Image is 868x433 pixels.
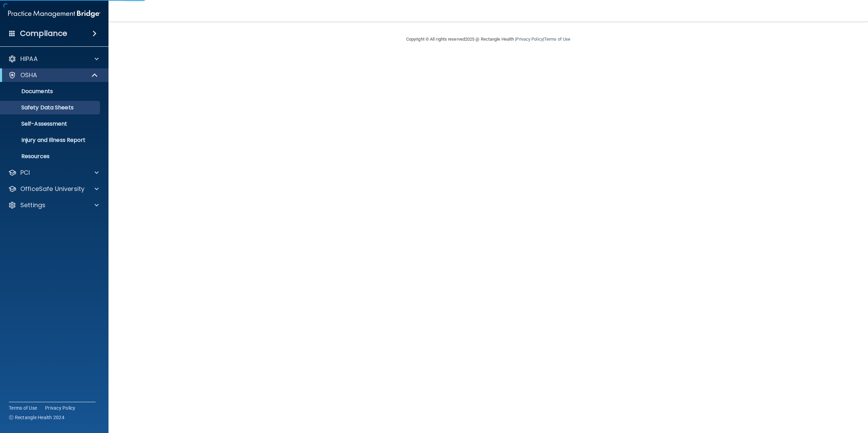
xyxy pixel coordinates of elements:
p: OfficeSafe University [20,185,84,193]
span: Ⓒ Rectangle Health 2024 [9,414,64,421]
p: Self-Assessment [4,121,97,127]
a: Settings [8,201,99,209]
a: PCI [8,169,99,177]
div: Copyright © All rights reserved 2025 @ Rectangle Health | | [364,28,612,50]
img: PMB logo [8,7,100,21]
h4: Compliance [20,29,67,38]
p: HIPAA [20,55,38,63]
p: OSHA [20,71,37,79]
a: Terms of Use [9,405,37,411]
a: OSHA [8,71,98,79]
a: Privacy Policy [45,405,76,411]
a: Terms of Use [544,37,570,42]
p: Settings [20,201,45,209]
p: PCI [20,169,30,177]
p: Documents [4,88,97,95]
p: Resources [4,153,97,160]
p: Safety Data Sheets [4,104,97,111]
a: HIPAA [8,55,99,63]
a: OfficeSafe University [8,185,99,193]
a: Privacy Policy [516,37,543,42]
p: Injury and Illness Report [4,137,97,144]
